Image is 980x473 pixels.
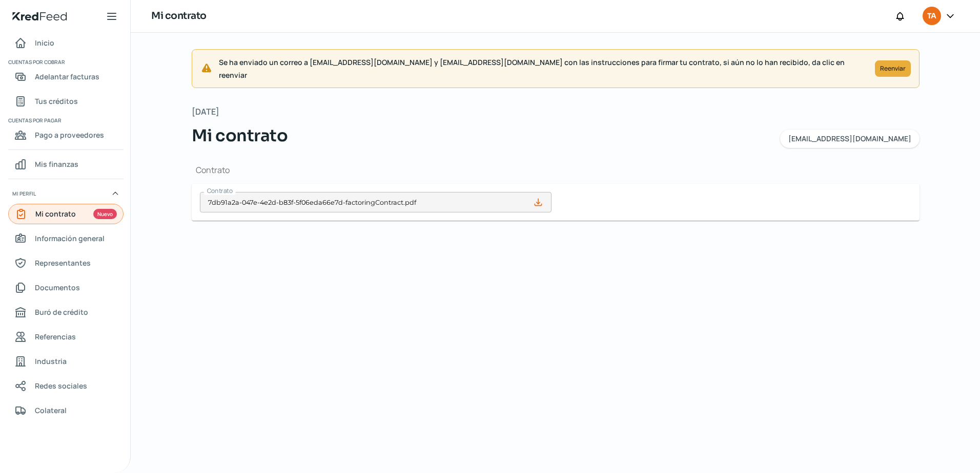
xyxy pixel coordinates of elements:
h1: Mi contrato [151,9,207,24]
span: Redes sociales [35,379,87,392]
h1: Contrato [192,164,920,176]
a: Mi contrato [8,204,124,224]
span: Cuentas por pagar [8,116,122,125]
span: Colateral [35,404,67,417]
span: Mis finanzas [35,158,78,170]
a: Industria [8,351,124,372]
span: Mi perfil [12,189,36,198]
span: TA [927,10,936,23]
span: Mi contrato [192,123,288,148]
a: Referencias [8,327,124,347]
span: Pago a proveedores [35,128,104,141]
span: Documentos [35,281,80,294]
span: Representantes [35,256,91,269]
span: Mi contrato [35,207,76,220]
a: Inicio [8,33,124,53]
a: Mis finanzas [8,154,124,175]
span: Cuentas por cobrar [8,57,122,67]
span: Tus créditos [35,95,78,107]
span: Nuevo [97,211,113,217]
a: Representantes [8,253,124,273]
a: Documentos [8,277,124,298]
a: Adelantar facturas [8,67,124,87]
a: Tus créditos [8,91,124,112]
button: Reenviar [875,60,911,77]
span: Contrato [207,186,233,195]
a: Pago a proveedores [8,125,124,145]
a: Redes sociales [8,376,124,396]
span: Inicio [35,36,54,49]
span: [EMAIL_ADDRESS][DOMAIN_NAME] [788,135,911,142]
span: Reenviar [880,66,906,72]
span: Referencias [35,330,76,343]
span: Industria [35,355,67,368]
span: Buró de crédito [35,306,88,318]
span: Se ha enviado un correo a [EMAIL_ADDRESS][DOMAIN_NAME] y [EMAIL_ADDRESS][DOMAIN_NAME] con las ins... [219,56,867,81]
span: Información general [35,232,105,245]
a: Información general [8,228,124,249]
a: Buró de crédito [8,302,124,322]
span: Adelantar facturas [35,70,99,83]
a: Colateral [8,400,124,421]
span: [DATE] [192,104,219,119]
